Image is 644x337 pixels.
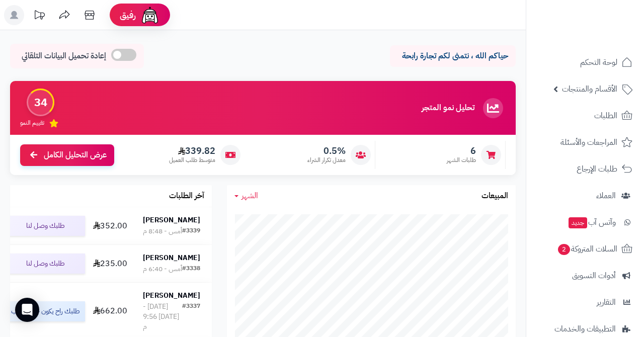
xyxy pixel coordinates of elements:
span: إعادة تحميل البيانات التلقائي [22,50,106,62]
strong: [PERSON_NAME] [143,290,200,301]
td: 235.00 [89,245,131,282]
span: طلبات الشهر [447,156,476,164]
a: لوحة التحكم [532,50,638,74]
span: رفيق [120,9,136,21]
span: 0.5% [307,145,346,156]
td: 352.00 [89,207,131,244]
a: تحديثات المنصة [27,5,52,28]
div: Open Intercom Messenger [15,298,39,322]
div: [DATE] - [DATE] 9:56 م [143,302,182,332]
img: logo-2.png [576,19,634,40]
img: ai-face.png [140,5,160,25]
a: الشهر [234,190,258,202]
span: الطلبات [594,109,617,123]
span: تقييم النمو [20,119,44,127]
div: #3338 [182,264,200,274]
a: عرض التحليل الكامل [20,144,114,166]
span: متوسط طلب العميل [169,156,215,164]
div: #3339 [182,226,200,236]
span: معدل تكرار الشراء [307,156,346,164]
span: وآتس آب [568,215,616,229]
span: التقارير [597,295,616,309]
a: أدوات التسويق [532,264,638,288]
span: عرض التحليل الكامل [44,149,107,161]
a: التقارير [532,290,638,314]
h3: آخر الطلبات [169,192,204,201]
p: حياكم الله ، نتمنى لكم تجارة رابحة [397,50,508,62]
span: لوحة التحكم [580,55,617,69]
div: طلبك وصل لنا [4,216,85,236]
a: طلبات الإرجاع [532,157,638,181]
span: 6 [447,145,476,156]
a: العملاء [532,184,638,208]
a: الطلبات [532,104,638,128]
span: العملاء [596,189,616,203]
span: جديد [569,217,587,228]
div: طلبك راح يكون جاهز قريب [4,301,85,321]
h3: المبيعات [481,192,508,201]
div: طلبك وصل لنا [4,254,85,274]
span: التطبيقات والخدمات [554,322,616,336]
span: 339.82 [169,145,215,156]
span: المراجعات والأسئلة [560,135,617,149]
strong: [PERSON_NAME] [143,215,200,225]
span: الأقسام والمنتجات [562,82,617,96]
strong: [PERSON_NAME] [143,252,200,263]
div: أمس - 6:40 م [143,264,182,274]
div: أمس - 8:48 م [143,226,182,236]
span: الشهر [242,190,258,202]
span: 2 [557,243,570,255]
a: وآتس آبجديد [532,210,638,234]
a: المراجعات والأسئلة [532,130,638,154]
span: السلات المتروكة [557,242,617,256]
span: أدوات التسويق [572,269,616,283]
span: طلبات الإرجاع [577,162,617,176]
div: #3337 [182,302,200,332]
a: السلات المتروكة2 [532,237,638,261]
h3: تحليل نمو المتجر [422,104,474,113]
